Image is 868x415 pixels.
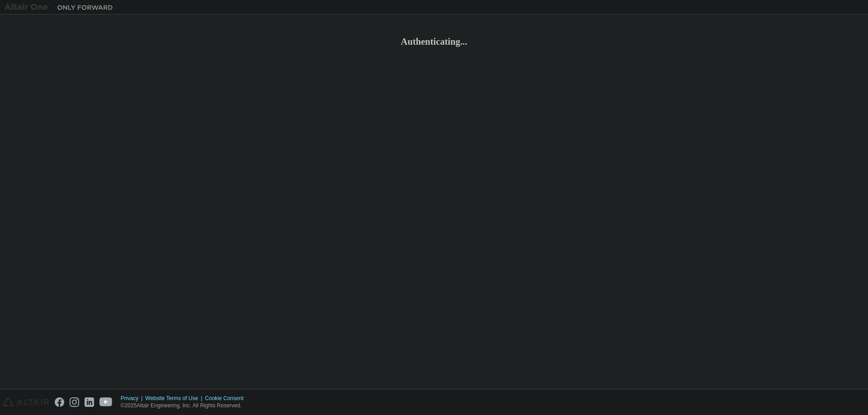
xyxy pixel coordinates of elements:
img: Altair One [5,3,118,12]
div: Website Terms of Use [145,395,205,402]
div: Privacy [121,395,145,402]
img: linkedin.svg [85,397,94,407]
img: instagram.svg [70,397,79,407]
h2: Authenticating... [5,36,863,47]
img: youtube.svg [99,397,113,407]
img: altair_logo.svg [3,397,49,407]
div: Cookie Consent [205,395,249,402]
img: facebook.svg [55,397,64,407]
p: © 2025 Altair Engineering, Inc. All Rights Reserved. [121,402,249,410]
